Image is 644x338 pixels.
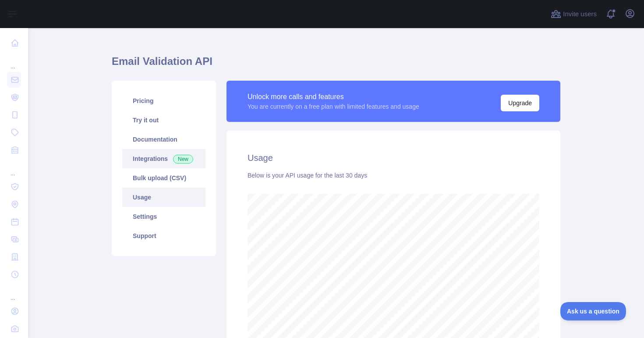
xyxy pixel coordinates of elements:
[248,92,419,102] div: Unlock more calls and features
[560,302,626,320] iframe: Toggle Customer Support
[122,130,205,149] a: Documentation
[122,188,205,207] a: Usage
[7,53,21,70] div: ...
[549,7,598,21] button: Invite users
[112,54,560,75] h1: Email Validation API
[248,102,419,111] div: You are currently on a free plan with limited features and usage
[7,284,21,302] div: ...
[501,95,539,111] button: Upgrade
[248,171,539,180] div: Below is your API usage for the last 30 days
[7,160,21,177] div: ...
[122,226,205,245] a: Support
[173,155,193,164] span: New
[122,110,205,130] a: Try it out
[122,168,205,188] a: Bulk upload (CSV)
[563,9,597,19] span: Invite users
[122,207,205,226] a: Settings
[122,91,205,110] a: Pricing
[248,152,539,164] h2: Usage
[122,149,205,168] a: Integrations New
